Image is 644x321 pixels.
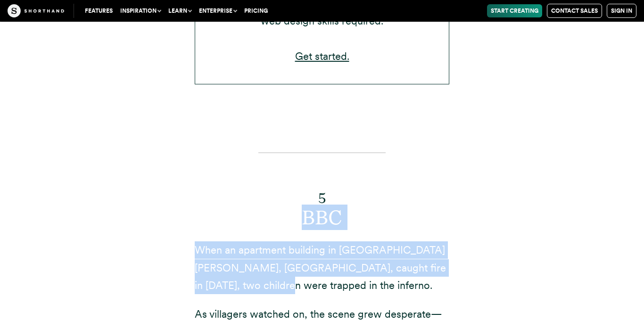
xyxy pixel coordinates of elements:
[240,4,272,17] a: Pricing
[547,4,602,18] a: Contact Sales
[116,4,165,17] button: Inspiration
[295,50,349,62] a: Get started.
[318,189,326,206] sub: 5
[81,4,116,17] a: Features
[195,241,449,294] p: When an apartment building in [GEOGRAPHIC_DATA][PERSON_NAME], [GEOGRAPHIC_DATA], caught fire in [...
[487,4,542,17] a: Start Creating
[195,181,449,230] h2: BBC
[165,4,195,17] button: Learn
[195,4,240,17] button: Enterprise
[607,4,636,18] a: Sign in
[8,4,64,17] img: The Craft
